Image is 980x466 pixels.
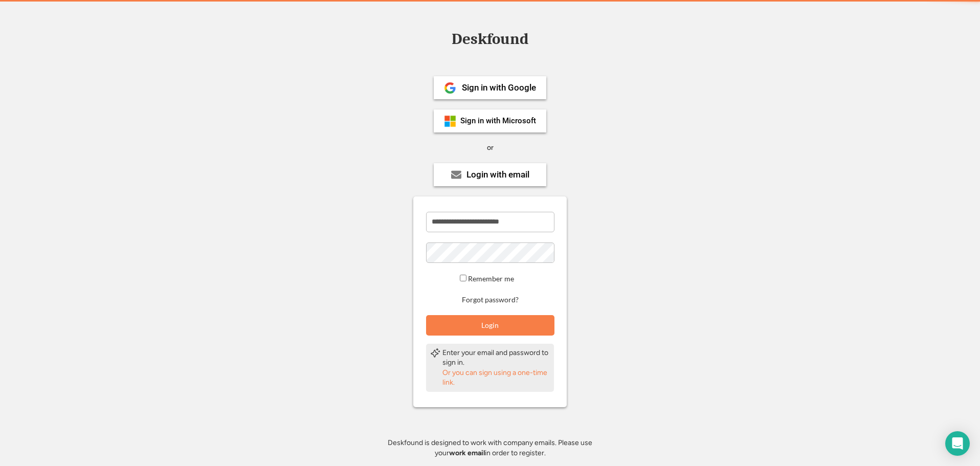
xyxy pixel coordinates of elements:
[487,143,494,153] div: or
[426,315,554,336] button: Login
[466,170,529,179] div: Login with email
[460,117,536,125] div: Sign in with Microsoft
[444,82,456,94] img: 1024px-Google__G__Logo.svg.png
[468,274,514,283] label: Remember me
[945,431,970,456] div: Open Intercom Messenger
[460,295,520,305] button: Forgot password?
[375,438,605,458] div: Deskfound is designed to work with company emails. Please use your in order to register.
[462,83,536,92] div: Sign in with Google
[442,368,550,388] div: Or you can sign using a one-time link.
[447,31,533,47] div: Deskfound
[449,449,485,457] strong: work email
[442,348,550,368] div: Enter your email and password to sign in.
[444,115,456,127] img: ms-symbollockup_mssymbol_19.png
